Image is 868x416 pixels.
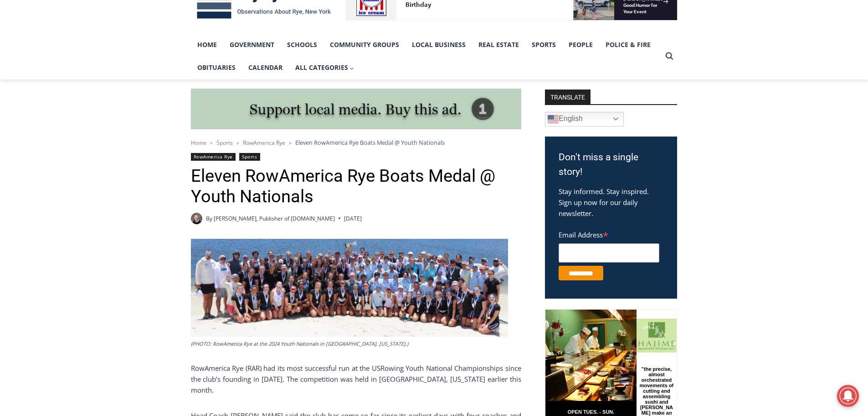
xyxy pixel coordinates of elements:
[289,56,361,79] button: Child menu of All Categories
[271,3,329,42] a: Book [PERSON_NAME]'s Good Humor for Your Event
[93,57,129,109] div: "the precise, almost orchestrated movements of cutting and assembling sushi and [PERSON_NAME] mak...
[216,139,233,147] a: Sports
[559,186,663,219] p: Stay informed. Stay inspired. Sign up now for our daily newsletter.
[545,90,591,104] strong: TRANSLATE
[599,33,657,56] a: Police & Fire
[191,138,521,147] nav: Breadcrumbs
[289,140,292,146] span: >
[281,33,324,56] a: Schools
[191,213,202,224] a: Author image
[277,10,317,35] h4: Book [PERSON_NAME]'s Good Humor for Your Event
[191,56,242,79] a: Obituaries
[562,33,599,56] a: People
[559,150,663,179] h3: Don't miss a single story!
[525,33,562,56] a: Sports
[191,153,236,161] a: RowAmerica Rye
[3,94,89,129] span: Open Tues. - Sun. [PHONE_NUMBER]
[548,114,559,125] img: en
[230,0,431,89] div: "[PERSON_NAME] and I covered the [DATE] Parade, which was a really eye opening experience as I ha...
[406,33,472,56] a: Local Business
[236,140,239,146] span: >
[243,139,285,147] a: RowAmerica Rye
[545,112,624,126] a: English
[661,48,678,64] button: View Search Form
[295,138,445,147] span: Eleven RowAmerica Rye Boats Medal @ Youth Nationals
[221,0,275,42] img: s_800_d653096d-cda9-4b24-94f4-9ae0c7afa054.jpeg
[238,91,422,111] span: Intern @ [DOMAIN_NAME]
[324,33,406,56] a: Community Groups
[239,153,260,161] a: Sports
[191,340,508,348] figcaption: (PHOTO: RowAmerica Rye at the 2024 Youth Nationals in [GEOGRAPHIC_DATA], [US_STATE].)
[223,33,281,56] a: Government
[559,226,659,242] label: Email Address
[344,214,362,223] time: [DATE]
[191,89,521,130] img: support local media, buy this ad
[191,33,223,56] a: Home
[191,139,206,147] a: Home
[191,363,521,395] p: RowAmerica Rye (RAR) had its most successful run at the USRowing Youth National Championships sin...
[219,89,442,114] a: Intern @ [DOMAIN_NAME]
[60,12,225,29] div: Book [PERSON_NAME]'s Good Humor for Your Drive by Birthday
[472,33,525,56] a: Real Estate
[191,33,661,79] nav: Primary Navigation
[242,56,289,79] a: Calendar
[214,215,335,222] a: [PERSON_NAME], Publisher of [DOMAIN_NAME]
[210,140,213,146] span: >
[191,239,508,337] img: (PHOTO: RowAmerica Rye at the 2024 Youth Nationals in Sarasota, Florida.)
[206,214,212,223] span: By
[0,92,92,114] a: Open Tues. - Sun. [PHONE_NUMBER]
[191,166,521,207] h1: Eleven RowAmerica Rye Boats Medal @ Youth Nationals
